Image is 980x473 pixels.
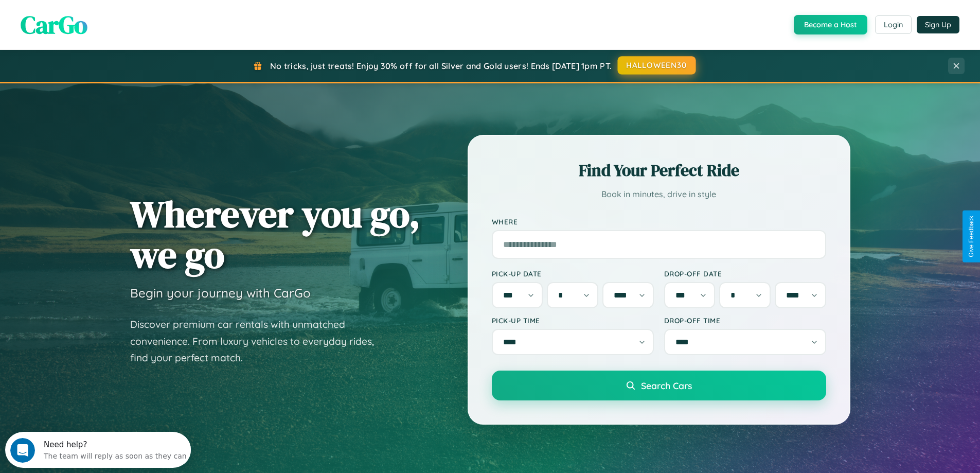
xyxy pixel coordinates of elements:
[618,56,696,75] button: HALLOWEEN30
[492,269,654,278] label: Pick-up Date
[10,438,35,463] iframe: Intercom live chat
[492,316,654,325] label: Pick-up Time
[492,159,826,182] h2: Find Your Perfect Ride
[875,15,912,34] button: Login
[664,316,826,325] label: Drop-off Time
[39,9,182,17] div: Need help?
[492,371,826,400] button: Search Cars
[21,8,87,42] span: CarGo
[130,285,311,301] h3: Begin your journey with CarGo
[4,4,191,32] div: Open Intercom Messenger
[968,216,975,257] div: Give Feedback
[492,217,826,226] label: Where
[270,61,612,71] span: No tricks, just treats! Enjoy 30% off for all Silver and Gold users! Ends [DATE] 1pm PT.
[664,269,826,278] label: Drop-off Date
[492,187,826,202] p: Book in minutes, drive in style
[130,316,387,366] p: Discover premium car rentals with unmatched convenience. From luxury vehicles to everyday rides, ...
[5,432,191,468] iframe: Intercom live chat discovery launcher
[641,380,692,391] span: Search Cars
[39,17,182,28] div: The team will reply as soon as they can
[130,194,420,275] h1: Wherever you go, we go
[917,16,959,33] button: Sign Up
[794,15,867,34] button: Become a Host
